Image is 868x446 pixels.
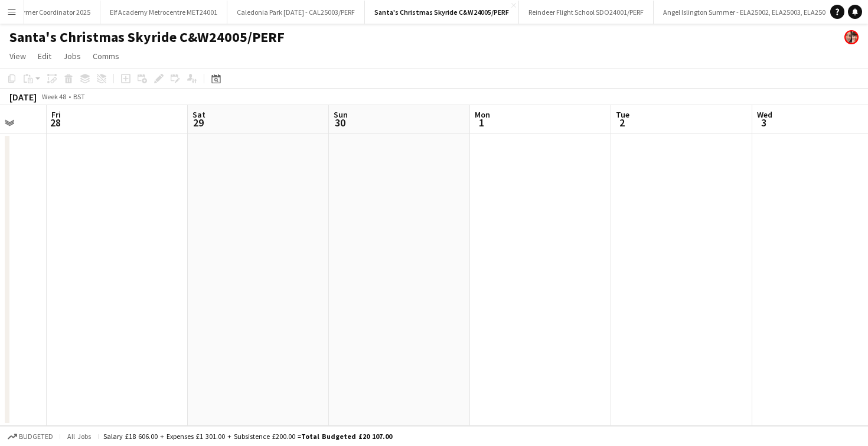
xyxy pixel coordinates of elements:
[227,1,365,24] button: Caledonia Park [DATE] - CAL25003/PERF
[844,30,859,44] app-user-avatar: Performer Department
[51,109,61,120] span: Fri
[38,51,51,61] span: Edit
[519,1,654,24] button: Reindeer Flight School SDO24001/PERF
[88,48,124,64] a: Comms
[93,51,119,61] span: Comms
[365,1,519,24] button: Santa's Christmas Skyride C&W24005/PERF
[9,51,26,61] span: View
[9,28,285,46] h1: Santa's Christmas Skyride C&W24005/PERF
[755,116,772,129] span: 3
[334,109,348,120] span: Sun
[103,432,392,441] div: Salary £18 606.00 + Expenses £1 301.00 + Subsistence £200.00 =
[50,116,61,129] span: 28
[475,109,490,120] span: Mon
[100,1,227,24] button: Elf Academy Metrocentre MET24001
[616,109,629,120] span: Tue
[39,92,68,101] span: Week 48
[19,432,53,441] span: Budgeted
[301,432,392,441] span: Total Budgeted £20 107.00
[63,51,81,61] span: Jobs
[192,109,205,120] span: Sat
[58,48,86,64] a: Jobs
[332,116,348,129] span: 30
[757,109,772,120] span: Wed
[6,430,55,443] button: Budgeted
[73,92,85,101] div: BST
[33,48,56,64] a: Edit
[65,432,93,441] span: All jobs
[191,116,205,129] span: 29
[9,91,37,103] div: [DATE]
[614,116,629,129] span: 2
[473,116,490,129] span: 1
[654,1,859,24] button: Angel Islington Summer - ELA25002, ELA25003, ELA25004/PERF
[5,48,31,64] a: View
